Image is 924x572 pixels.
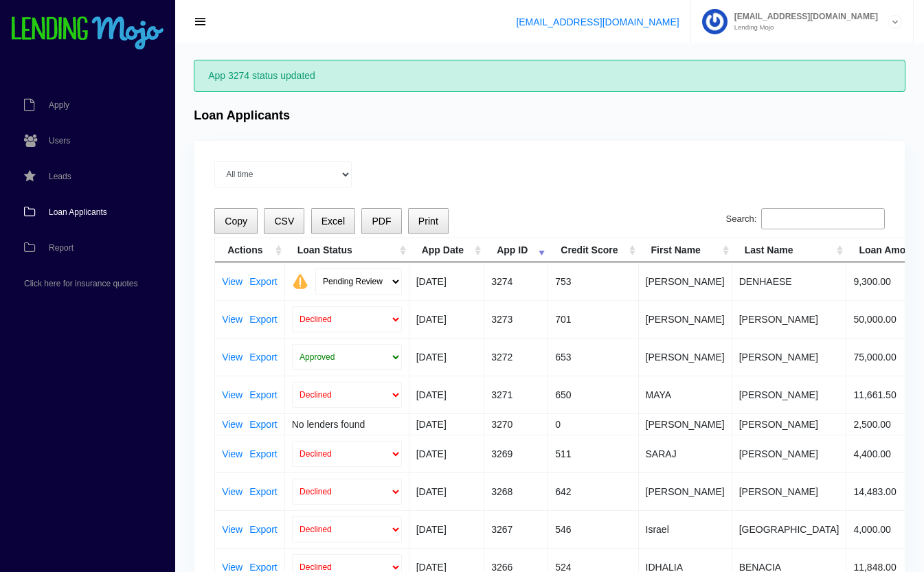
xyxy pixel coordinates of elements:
button: Copy [214,208,258,235]
th: First Name: activate to sort column ascending [639,238,732,262]
th: Loan Status: activate to sort column ascending [285,238,409,262]
a: View [222,277,243,286]
a: Export [249,420,277,429]
a: View [222,525,243,534]
td: 3274 [484,262,548,300]
td: [PERSON_NAME] [732,300,847,338]
td: [PERSON_NAME] [732,376,847,413]
td: [PERSON_NAME] [639,413,732,435]
a: View [222,487,243,496]
td: [DATE] [409,376,484,413]
span: Report [49,244,74,252]
a: Export [249,487,277,496]
td: 3273 [484,300,548,338]
img: Profile image [702,9,728,34]
span: Users [49,137,70,145]
td: No lenders found [285,413,409,435]
td: 642 [548,472,638,510]
td: 3268 [484,472,548,510]
td: 3267 [484,510,548,548]
td: [DATE] [409,262,484,300]
a: View [222,352,243,362]
th: Last Name: activate to sort column ascending [732,238,847,262]
a: Export [249,352,277,362]
td: [DATE] [409,472,484,510]
span: CSV [274,216,294,227]
td: SARAJ [639,435,732,472]
td: [DATE] [409,338,484,376]
td: 653 [548,338,638,376]
button: Excel [311,208,356,235]
td: 3270 [484,413,548,435]
a: View [222,390,243,400]
input: Search: [761,208,885,230]
td: 3272 [484,338,548,376]
td: [PERSON_NAME] [732,413,847,435]
a: [EMAIL_ADDRESS][DOMAIN_NAME] [516,16,679,27]
span: Copy [225,216,247,227]
td: DENHAESE [732,262,847,300]
td: [PERSON_NAME] [732,338,847,376]
span: Apply [49,101,69,109]
td: [GEOGRAPHIC_DATA] [732,510,847,548]
td: [PERSON_NAME] [639,300,732,338]
td: 753 [548,262,638,300]
span: Click here for insurance quotes [24,279,137,288]
span: Leads [49,172,71,181]
th: Credit Score: activate to sort column ascending [548,238,638,262]
a: Export [249,390,277,400]
th: App Date: activate to sort column ascending [409,238,484,262]
label: Search: [726,208,885,230]
td: 511 [548,435,638,472]
small: Lending Mojo [728,24,878,31]
a: View [222,420,243,429]
a: View [222,449,243,459]
td: MAYA [639,376,732,413]
a: Export [249,314,277,324]
img: logo-small.png [10,16,165,51]
td: 0 [548,413,638,435]
td: [PERSON_NAME] [639,338,732,376]
td: 3271 [484,376,548,413]
h4: Loan Applicants [194,108,290,124]
a: View [222,314,243,324]
a: View [222,562,243,572]
button: CSV [264,208,304,235]
a: Export [249,562,277,572]
a: Export [249,449,277,459]
div: App 3274 status updated [194,60,905,92]
td: [DATE] [409,300,484,338]
td: [PERSON_NAME] [639,472,732,510]
td: Israel [639,510,732,548]
td: 546 [548,510,638,548]
button: Print [408,208,449,235]
span: Excel [322,216,345,227]
td: [DATE] [409,510,484,548]
span: Loan Applicants [49,208,107,216]
button: PDF [361,208,401,235]
span: Print [418,216,438,227]
td: [DATE] [409,413,484,435]
a: Export [249,525,277,534]
img: warning.png [292,273,308,290]
td: 701 [548,300,638,338]
td: [PERSON_NAME] [732,472,847,510]
td: 650 [548,376,638,413]
span: PDF [372,216,391,227]
td: [PERSON_NAME] [732,435,847,472]
td: [PERSON_NAME] [639,262,732,300]
span: [EMAIL_ADDRESS][DOMAIN_NAME] [728,12,878,21]
th: Actions: activate to sort column ascending [215,238,285,262]
td: 3269 [484,435,548,472]
a: Export [249,277,277,286]
td: [DATE] [409,435,484,472]
th: App ID: activate to sort column ascending [484,238,548,262]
